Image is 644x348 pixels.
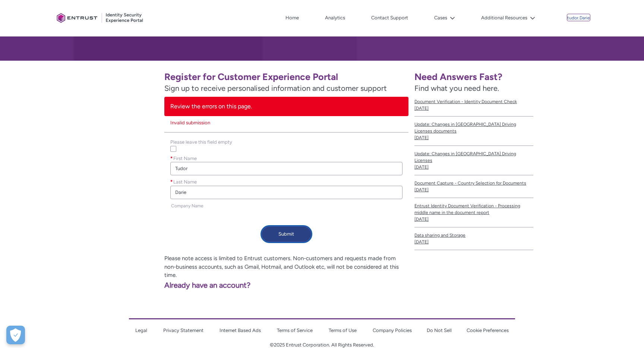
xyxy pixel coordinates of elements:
span: Review the errors on this page. [170,103,252,110]
lightning-formatted-date-time: [DATE] [414,187,429,192]
a: Data sharing and Storage[DATE] [414,227,533,250]
span: required [170,155,173,162]
lightning-formatted-date-time: [DATE] [414,106,429,111]
a: Already have an account? [60,281,250,290]
div: Cookie Preferences [6,326,25,344]
button: Additional Resources [479,12,537,23]
a: Terms of Service [277,328,313,333]
lightning-formatted-date-time: [DATE] [414,217,429,222]
lightning-formatted-date-time: [DATE] [414,135,429,140]
a: Legal [135,328,147,333]
span: First Name [173,156,197,161]
a: Entrust Identity Document Verification - Processing middle name in the document report[DATE] [414,198,533,227]
a: Internet Based Ads [220,328,261,333]
span: Last Name [173,179,197,185]
span: Update: Changes in [GEOGRAPHIC_DATA] Driving Licenses [414,150,533,164]
lightning-formatted-date-time: [DATE] [414,239,429,245]
p: tudor.Darie [567,16,590,21]
h1: Need Answers Fast? [414,71,533,83]
button: Cases [432,12,457,23]
a: Invalid submission [170,120,210,125]
span: Sign up to receive personalised information and customer support [164,83,408,94]
button: Open Preferences [6,326,25,344]
input: required [170,186,402,199]
span: Find what you need here. [414,84,499,93]
span: Entrust Identity Document Verification - Processing middle name in the document report [414,202,533,216]
a: Update: Changes in [GEOGRAPHIC_DATA] Driving Licenses documents[DATE] [414,116,533,146]
button: Submit [261,226,312,242]
a: Privacy Statement [163,328,203,333]
a: Home [284,12,301,23]
a: Cookie Preferences [467,328,509,333]
span: Document Verification - Identity Document Check [414,98,533,105]
span: Update: Changes in [GEOGRAPHIC_DATA] Driving Licenses documents [414,121,533,134]
a: Do Not Sell [427,328,452,333]
p: Please note access is limited to Entrust customers. Non-customers and requests made from non-busi... [60,254,408,280]
span: Please leave this field empty [170,139,232,145]
lightning-formatted-date-time: [DATE] [414,165,429,170]
a: Company Policies [373,328,412,333]
a: Document Capture - Country Selection for Documents[DATE] [414,175,533,198]
span: required [170,178,173,186]
a: Contact Support [369,12,410,23]
span: Document Capture - Country Selection for Documents [414,180,533,186]
a: Update: Changes in [GEOGRAPHIC_DATA] Driving Licenses[DATE] [414,146,533,175]
a: Document Verification - Identity Document Check[DATE] [414,94,533,116]
a: Terms of Use [329,328,357,333]
button: User Profile tudor.Darie [567,14,590,21]
span: Data sharing and Storage [414,232,533,239]
input: required [170,162,402,175]
a: Analytics, opens in new tab [323,12,347,23]
h1: Register for Customer Experience Portal [164,71,408,83]
span: Company Name [171,203,203,208]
